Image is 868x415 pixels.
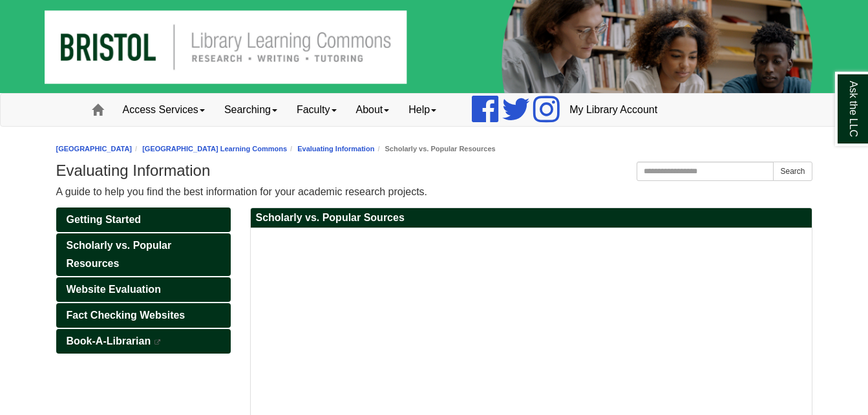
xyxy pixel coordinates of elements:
[399,94,446,126] a: Help
[297,145,374,153] a: Evaluating Information
[56,145,132,153] a: [GEOGRAPHIC_DATA]
[67,310,185,321] span: Fact Checking Websites
[56,143,812,155] nav: breadcrumb
[67,240,172,269] span: Scholarly vs. Popular Resources
[287,94,346,126] a: Faculty
[56,207,231,354] div: Guide Pages
[67,284,161,295] span: Website Evaluation
[56,233,231,276] a: Scholarly vs. Popular Resources
[56,186,428,197] span: A guide to help you find the best information for your academic research projects.
[56,329,231,354] a: Book-A-Librarian
[142,145,287,153] a: [GEOGRAPHIC_DATA] Learning Commons
[346,94,399,126] a: About
[560,94,667,126] a: My Library Account
[56,207,231,232] a: Getting Started
[154,339,162,345] i: This link opens in a new window
[56,277,231,302] a: Website Evaluation
[67,335,151,346] span: Book-A-Librarian
[374,143,495,155] li: Scholarly vs. Popular Resources
[56,162,812,180] h1: Evaluating Information
[215,94,287,126] a: Searching
[773,162,812,181] button: Search
[251,208,812,228] h2: Scholarly vs. Popular Sources
[56,303,231,328] a: Fact Checking Websites
[113,94,215,126] a: Access Services
[67,214,142,225] span: Getting Started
